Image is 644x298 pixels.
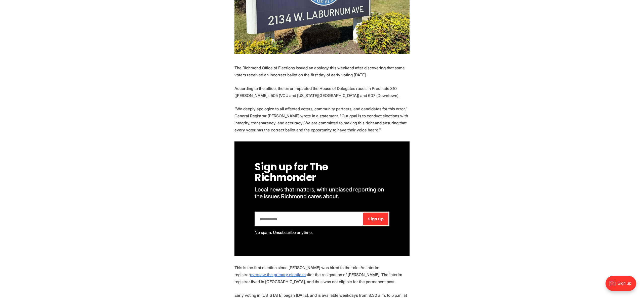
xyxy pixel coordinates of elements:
[250,272,306,277] a: oversaw the primary elections
[363,213,388,225] button: Sign up
[368,217,383,221] span: Sign up
[255,160,330,184] span: Sign up for The Richmonder
[234,105,410,133] p: "We deeply apologize to all affected voters, community partners, and candidates for this error," ...
[234,264,410,285] p: This is the first election since [PERSON_NAME] was hired to the role. An interim registrar after ...
[255,230,313,235] span: No spam. Unsubscribe anytime.
[234,85,410,99] p: According to the office, the error impacted the House of Delegates races in Precincts 310 ([PERSO...
[255,186,385,200] span: Local news that matters, with unbiased reporting on the issues Richmond cares about.
[601,273,644,298] iframe: portal-trigger
[234,64,410,78] p: The Richmond Office of Elections issued an apology this weekend after discovering that some voter...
